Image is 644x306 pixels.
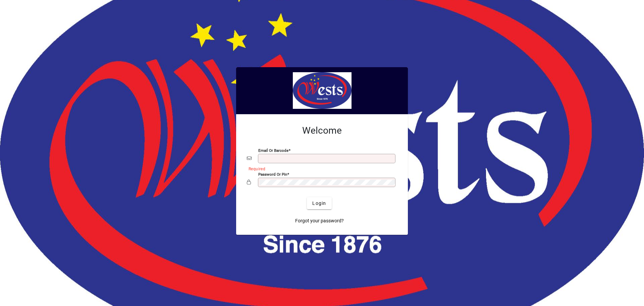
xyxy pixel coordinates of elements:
mat-label: Password or Pin [258,172,287,177]
mat-label: Email or Barcode [258,148,288,153]
a: Forgot your password? [292,215,346,227]
button: Login [307,197,331,209]
span: Forgot your password? [295,217,344,224]
mat-error: Required [249,165,392,172]
h2: Welcome [247,125,397,136]
span: Login [312,200,326,207]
